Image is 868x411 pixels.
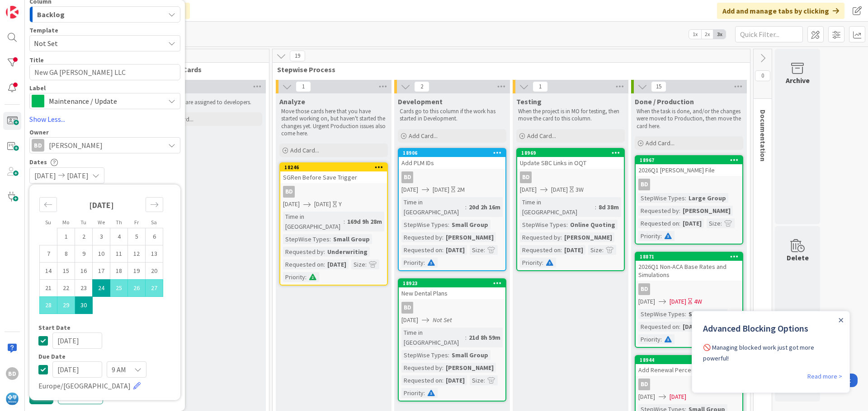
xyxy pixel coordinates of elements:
[330,234,331,244] span: :
[38,380,131,391] span: Europe/[GEOGRAPHIC_DATA]
[566,220,568,230] span: :
[401,185,418,194] span: [DATE]
[660,231,662,241] span: :
[52,332,102,349] input: MM/DD/YYYY
[424,258,425,268] span: :
[562,245,585,255] div: [DATE]
[399,279,505,299] div: 18923New Dental Plans
[403,150,505,156] div: 18906
[45,219,51,226] small: Su
[735,26,803,42] input: Quick Filter...
[29,27,58,33] span: Template
[517,157,624,169] div: Update SBC Links in OQT
[694,297,702,306] div: 4W
[403,280,505,286] div: 18923
[442,375,443,385] span: :
[40,263,57,280] td: Choose Sunday, 09/14/2025 12:00 PM as your check-in date. It’s available.
[562,232,614,242] div: [PERSON_NAME]
[401,328,465,347] div: Time in [GEOGRAPHIC_DATA]
[296,81,311,92] span: 1
[345,217,384,226] div: 169d 9h 28m
[399,302,505,314] div: BD
[314,199,331,209] span: [DATE]
[679,206,680,216] span: :
[680,322,704,332] div: [DATE]
[588,245,602,255] div: Size
[110,245,128,263] td: Choose Thursday, 09/11/2025 12:00 PM as your check-in date. It’s available.
[93,245,110,263] td: Choose Wednesday, 09/10/2025 12:00 PM as your check-in date. It’s available.
[635,252,743,348] a: 188712026Q1 Non-ACA Base Rates and SimulationsBD[DATE][DATE]4WStepWise Types:Small GroupRequested...
[576,185,584,194] div: 3W
[520,220,566,230] div: StepWise Types
[520,245,561,255] div: Requested on
[277,65,739,74] span: Stepwise Process
[283,212,344,231] div: Time in [GEOGRAPHIC_DATA]
[280,186,387,198] div: BD
[689,30,701,39] span: 1x
[448,220,449,230] span: :
[679,322,680,332] span: :
[638,379,650,390] div: BD
[542,258,543,268] span: :
[128,263,146,280] td: Choose Friday, 09/19/2025 12:00 PM as your check-in date. It’s available.
[636,379,742,390] div: BD
[717,3,844,19] div: Add and manage tabs by clicking
[151,219,157,226] small: Sa
[34,170,56,181] span: [DATE]
[62,219,69,226] small: Mo
[57,245,75,263] td: Choose Monday, 09/08/2025 12:00 PM as your check-in date. It’s available.
[67,170,89,181] span: [DATE]
[470,375,484,385] div: Size
[409,132,438,140] span: Add Card...
[146,280,163,297] td: Selected. Saturday, 09/27/2025 12:00 PM
[400,108,505,123] p: Cards go to this column if the work has started in Development.
[638,179,650,190] div: BD
[110,228,128,245] td: Choose Thursday, 09/04/2025 12:00 PM as your check-in date. It’s available.
[433,185,449,194] span: [DATE]
[561,232,562,242] span: :
[398,278,506,402] a: 18923New Dental PlansBD[DATE]Not SetTime in [GEOGRAPHIC_DATA]:21d 8h 59mStepWise Types:Small Grou...
[29,56,44,64] label: Title
[399,149,505,157] div: 18906
[38,324,71,331] span: Start Date
[401,197,465,217] div: Time in [GEOGRAPHIC_DATA]
[484,375,485,385] span: :
[638,231,660,241] div: Priority
[635,155,743,245] a: 189672026Q1 [PERSON_NAME] FileBDStepWise Types:Large GroupRequested by:[PERSON_NAME]Requested on:...
[146,197,163,212] div: Move forward to switch to the next month.
[279,97,305,106] span: Analyze
[399,287,505,299] div: New Dental Plans
[280,163,387,171] div: 18246
[151,65,258,74] span: Assigned Cards
[34,37,158,49] span: Not Set
[786,75,810,86] div: Archive
[484,245,485,255] span: :
[6,367,19,380] div: BD
[449,350,491,360] div: Small Group
[399,279,505,287] div: 18923
[49,95,160,107] span: Maintenance / Update
[638,218,679,228] div: Requested on
[40,245,57,263] td: Choose Sunday, 09/07/2025 12:00 PM as your check-in date. It’s available.
[401,363,442,373] div: Requested by
[670,392,686,402] span: [DATE]
[6,393,19,405] img: avatar
[465,202,467,212] span: :
[516,148,625,271] a: 18969Update SBC Links in OQTBD[DATE][DATE]3WTime in [GEOGRAPHIC_DATA]:8d 38mStepWise Types:Online...
[527,132,556,140] span: Add Card...
[283,259,324,269] div: Requested on
[602,245,604,255] span: :
[110,263,128,280] td: Choose Thursday, 09/18/2025 12:00 PM as your check-in date. It’s available.
[279,162,388,286] a: 18246SGRen Before Save TriggerBD[DATE][DATE]YTime in [GEOGRAPHIC_DATA]:169d 9h 28mStepWise Types:...
[344,217,345,226] span: :
[57,280,75,297] td: Choose Monday, 09/22/2025 12:00 PM as your check-in date. It’s available.
[156,99,260,106] p: These cards are assigned to developers.
[637,108,741,130] p: When the task is done, and/or the changes were moved to Production, then move the card here.
[75,228,93,245] td: Choose Tuesday, 09/02/2025 12:00 PM as your check-in date. It’s available.
[467,332,503,342] div: 21d 8h 59m
[325,247,370,257] div: Underwriting
[686,309,727,319] div: Small Group
[636,156,742,164] div: 18967
[324,259,325,269] span: :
